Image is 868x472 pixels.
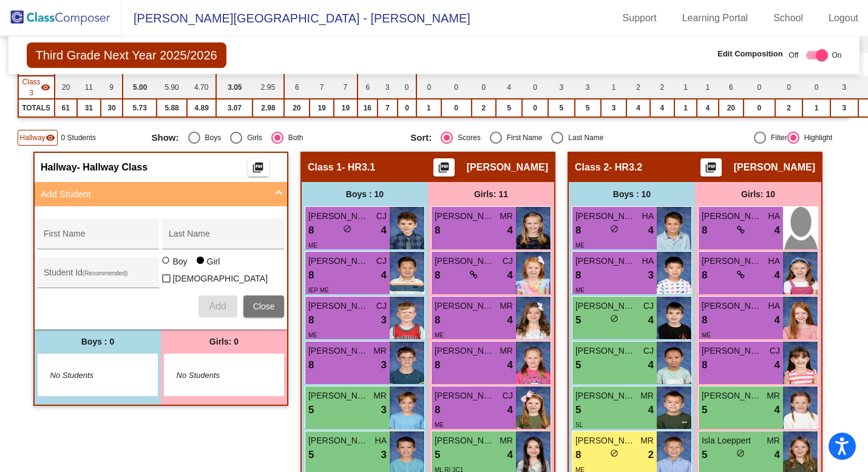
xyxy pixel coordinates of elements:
[55,99,77,117] td: 61
[373,345,387,357] span: MR
[441,76,472,99] td: 0
[702,389,762,402] span: [PERSON_NAME]
[398,99,417,117] td: 0
[308,434,369,447] span: [PERSON_NAME]
[610,449,619,457] span: do_not_disturb_alt
[601,99,627,117] td: 3
[358,76,378,99] td: 6
[121,8,470,28] span: [PERSON_NAME][GEOGRAPHIC_DATA] - [PERSON_NAME]
[177,369,253,382] span: No Students
[35,329,161,354] div: Boys : 0
[435,268,440,283] span: 8
[626,76,649,99] td: 2
[575,357,581,373] span: 5
[642,210,654,223] span: HA
[734,161,815,174] span: [PERSON_NAME]
[575,223,581,238] span: 8
[284,76,310,99] td: 6
[209,301,226,311] span: Add
[308,389,369,402] span: [PERSON_NAME]
[216,76,253,99] td: 3.05
[642,255,654,268] span: HA
[253,99,283,117] td: 2.98
[308,268,314,283] span: 8
[467,161,548,174] span: [PERSON_NAME]
[819,8,868,28] a: Logout
[381,357,387,373] span: 3
[18,99,55,117] td: TOTALS
[206,255,220,268] div: Girl
[500,345,513,357] span: MR
[575,76,601,99] td: 3
[416,99,441,117] td: 1
[284,99,310,117] td: 20
[342,161,375,174] span: - HR3.1
[610,224,619,233] span: do_not_disturb_alt
[702,447,707,463] span: 5
[308,255,369,268] span: [PERSON_NAME] [PERSON_NAME]
[744,99,775,117] td: 0
[46,133,55,143] mat-icon: visibility
[697,76,719,99] td: 1
[123,76,157,99] td: 5.00
[55,76,77,99] td: 20
[522,76,548,99] td: 0
[799,132,833,143] div: Highlight
[35,182,287,206] mat-expansion-panel-header: Add Student
[648,402,654,418] span: 4
[500,434,513,447] span: MR
[764,8,813,28] a: School
[435,434,495,447] span: [PERSON_NAME]
[381,268,387,283] span: 4
[61,132,96,143] span: 0 Students
[775,76,803,99] td: 0
[768,210,780,223] span: HA
[308,287,329,294] span: IEP ME
[609,161,642,174] span: - HR3.2
[575,345,636,357] span: [PERSON_NAME]
[44,234,153,243] input: First Name
[575,312,581,328] span: 5
[702,402,707,418] span: 5
[308,242,317,249] span: ME
[200,132,222,143] div: Boys
[308,447,314,463] span: 5
[575,389,636,402] span: [PERSON_NAME]
[643,300,654,312] span: CJ
[575,422,583,428] span: SL
[27,42,226,68] span: Third Grade Next Year 2025/2026
[334,99,357,117] td: 19
[378,76,398,99] td: 3
[435,345,495,357] span: [PERSON_NAME]
[766,132,787,143] div: Filter
[376,300,387,312] span: CJ
[172,255,187,268] div: Boy
[775,312,780,328] span: 4
[310,76,334,99] td: 7
[775,223,780,238] span: 4
[152,132,179,143] span: Show:
[507,357,513,373] span: 4
[358,99,378,117] td: 16
[601,76,627,99] td: 1
[308,402,314,418] span: 5
[253,302,275,311] span: Close
[648,447,654,463] span: 2
[775,402,780,418] span: 4
[702,268,707,283] span: 8
[500,300,513,312] span: MR
[410,132,660,144] mat-radio-group: Select an option
[77,76,101,99] td: 11
[767,389,780,402] span: MR
[375,434,387,447] span: HA
[378,99,398,117] td: 7
[548,99,575,117] td: 5
[775,268,780,283] span: 4
[253,76,283,99] td: 2.95
[702,332,711,339] span: ME
[216,99,253,117] td: 3.07
[500,210,513,223] span: MR
[507,312,513,328] span: 4
[283,132,303,143] div: Both
[650,99,674,117] td: 4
